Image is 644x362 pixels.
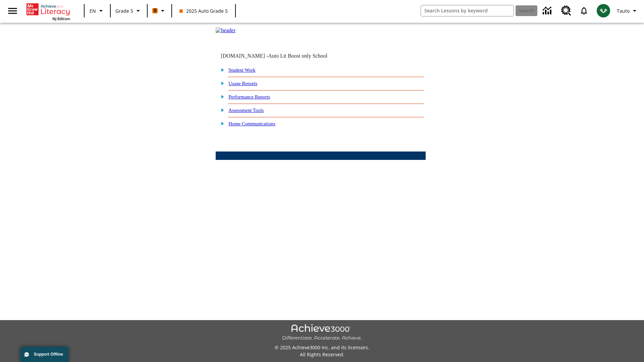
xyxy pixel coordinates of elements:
[228,108,264,113] a: Assessment Tools
[228,94,270,100] a: Performance Reports
[614,5,641,17] button: Profile/Settings
[575,2,593,19] a: Notifications
[217,80,224,86] img: plus.gif
[228,81,257,86] a: Usage Reports
[617,7,630,14] span: Tauto
[421,5,514,16] input: search field
[52,16,70,21] span: NJ Edition
[20,347,68,362] button: Support Offline
[216,27,235,34] img: header
[87,5,108,17] button: Language: EN, Select a language
[34,352,63,357] span: Support Offline
[179,7,228,14] span: 2025 Auto Grade 5
[217,107,224,113] img: plus.gif
[539,2,557,20] a: Data Center
[217,94,224,100] img: plus.gif
[228,121,275,126] a: Home Communications
[557,2,575,20] a: Resource Center, Will open in new tab
[3,1,22,21] button: Open side menu
[154,6,157,15] span: B
[597,4,610,17] img: avatar image
[113,5,145,17] button: Grade: Grade 5, Select a grade
[268,53,327,59] nobr: Auto Lit Boost only School
[217,67,224,73] img: plus.gif
[228,67,255,73] a: Student Work
[282,324,362,341] img: Achieve3000 Differentiate Accelerate Achieve
[217,120,224,126] img: plus.gif
[115,7,133,14] span: Grade 5
[90,7,96,14] span: EN
[593,2,614,19] button: Select a new avatar
[221,53,344,59] td: [DOMAIN_NAME] -
[150,5,169,17] button: Boost Class color is orange. Change class color
[26,2,70,21] div: Home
